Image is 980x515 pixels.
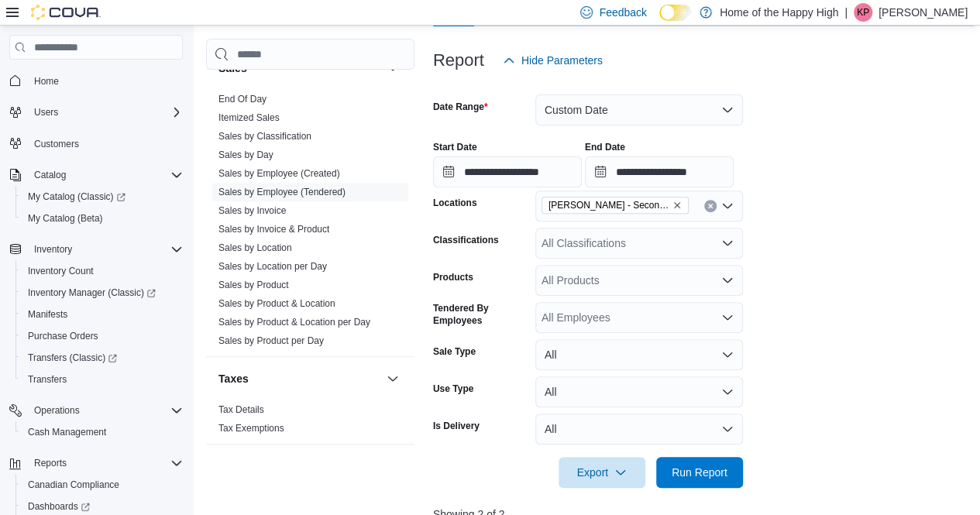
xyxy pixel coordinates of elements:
span: Sales by Product & Location [218,297,335,310]
a: Inventory Manager (Classic) [15,282,189,304]
span: Feedback [599,5,646,20]
a: Sales by Product & Location [218,298,335,309]
span: Run Report [672,465,727,480]
label: Start Date [433,141,477,153]
a: Inventory Count [22,262,100,280]
span: Home [34,75,59,88]
a: Sales by Invoice & Product [218,224,329,235]
span: Itemized Sales [218,112,280,124]
a: My Catalog (Classic) [15,186,189,208]
span: End Of Day [218,93,266,105]
label: Products [433,271,473,283]
a: Canadian Compliance [22,476,126,494]
button: All [535,339,743,370]
span: Cash Management [28,426,106,438]
span: Catalog [28,166,183,184]
span: Purchase Orders [28,330,98,342]
button: Home [3,69,189,91]
a: Inventory Manager (Classic) [22,283,162,302]
button: Cash Management [15,421,189,443]
label: Locations [433,197,477,209]
span: Tax Details [218,403,264,416]
a: Transfers (Classic) [22,348,123,367]
span: Inventory Manager (Classic) [28,287,156,299]
a: End Of Day [218,94,266,105]
label: End Date [585,141,625,153]
a: Transfers (Classic) [15,347,189,369]
span: Hide Parameters [521,53,603,68]
label: Date Range [433,101,488,113]
span: Dashboards [28,500,90,513]
a: Sales by Location per Day [218,261,327,272]
button: Taxes [383,369,402,388]
span: Inventory [34,243,72,256]
button: Inventory [3,239,189,260]
button: Catalog [28,166,72,184]
button: Catalog [3,164,189,186]
span: Customers [28,134,183,153]
button: Taxes [218,371,380,386]
button: Transfers [15,369,189,390]
button: Purchase Orders [15,325,189,347]
a: Sales by Product per Day [218,335,324,346]
span: Inventory Manager (Classic) [22,283,183,302]
span: My Catalog (Classic) [22,187,183,206]
span: Dark Mode [659,21,660,22]
a: Sales by Location [218,242,292,253]
button: Hide Parameters [497,45,609,76]
button: Inventory [28,240,78,259]
button: Custom Date [535,94,743,125]
h3: Report [433,51,484,70]
span: Home [28,70,183,90]
a: Transfers [22,370,73,389]
span: KP [857,3,869,22]
span: My Catalog (Beta) [28,212,103,225]
button: Operations [28,401,86,420]
button: Open list of options [721,200,734,212]
div: Taxes [206,400,414,444]
button: All [535,376,743,407]
span: Reports [34,457,67,469]
button: Run Report [656,457,743,488]
h3: Taxes [218,371,249,386]
span: Transfers (Classic) [28,352,117,364]
label: Use Type [433,383,473,395]
span: Warman - Second Ave - Prairie Records [542,197,689,214]
a: Itemized Sales [218,112,280,123]
p: | [844,3,848,22]
p: Home of the Happy High [720,3,838,22]
button: Export [559,457,645,488]
span: Cash Management [22,423,183,441]
span: Users [34,106,58,118]
span: Export [568,457,636,488]
span: Manifests [28,308,67,321]
span: [PERSON_NAME] - Second Ave - Prairie Records [548,197,669,213]
span: Operations [34,404,80,417]
a: My Catalog (Beta) [22,209,109,228]
button: Canadian Compliance [15,474,189,496]
a: Home [28,72,65,91]
button: Users [3,101,189,123]
label: Is Delivery [433,420,480,432]
span: Transfers [28,373,67,386]
span: My Catalog (Classic) [28,191,126,203]
a: Sales by Employee (Created) [218,168,340,179]
a: Sales by Employee (Tendered) [218,187,346,197]
span: Inventory Count [28,265,94,277]
a: Tax Exemptions [218,423,284,434]
a: Sales by Day [218,149,273,160]
div: Kayla Parker [854,3,872,22]
button: Manifests [15,304,189,325]
span: Transfers [22,370,183,389]
a: Cash Management [22,423,112,441]
span: Catalog [34,169,66,181]
button: My Catalog (Beta) [15,208,189,229]
span: Inventory [28,240,183,259]
span: My Catalog (Beta) [22,209,183,228]
span: Customers [34,138,79,150]
button: Users [28,103,64,122]
span: Canadian Compliance [28,479,119,491]
span: Canadian Compliance [22,476,183,494]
